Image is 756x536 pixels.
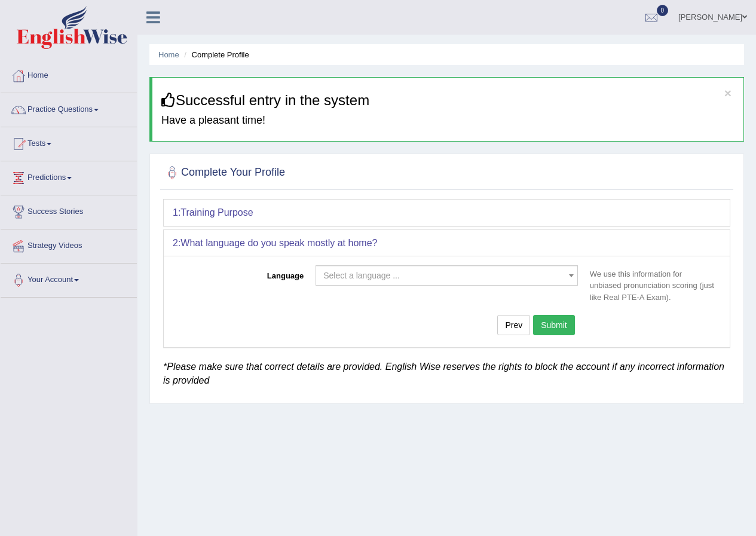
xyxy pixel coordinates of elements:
[173,265,310,281] label: Language
[161,93,734,108] h3: Successful entry in the system
[181,49,249,60] li: Complete Profile
[497,315,530,335] button: Prev
[724,87,731,99] button: ×
[180,238,377,248] b: What language do you speak mostly at home?
[180,207,253,218] b: Training Purpose
[1,161,137,191] a: Predictions
[1,127,137,157] a: Tests
[533,315,575,335] button: Submit
[164,200,730,226] div: 1:
[657,5,669,16] span: 0
[323,271,400,280] span: Select a language ...
[163,362,724,386] em: *Please make sure that correct details are provided. English Wise reserves the rights to block th...
[1,229,137,259] a: Strategy Videos
[161,115,734,127] h4: Have a pleasant time!
[584,268,721,302] p: We use this information for unbiased pronunciation scoring (just like Real PTE-A Exam).
[1,195,137,225] a: Success Stories
[163,164,285,182] h2: Complete Your Profile
[158,50,179,59] a: Home
[1,264,137,293] a: Your Account
[1,93,137,123] a: Practice Questions
[164,230,730,256] div: 2:
[1,59,137,89] a: Home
